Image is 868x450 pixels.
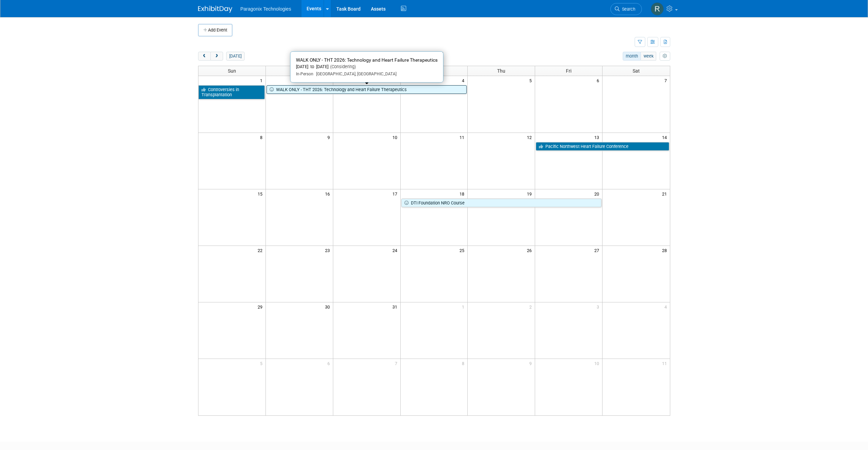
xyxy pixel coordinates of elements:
span: 23 [324,246,333,254]
span: 13 [594,133,602,141]
span: 27 [594,246,602,254]
span: 6 [596,76,602,85]
span: 28 [661,246,670,254]
span: 25 [459,246,467,254]
button: prev [198,52,211,61]
span: 19 [526,189,535,198]
a: DTI Foundation NRO Course [401,199,602,208]
span: 7 [664,76,670,85]
img: ExhibitDay [198,6,232,13]
span: (Considering) [328,64,356,69]
i: Personalize Calendar [663,54,667,59]
span: 31 [392,302,400,311]
div: [DATE] to [DATE] [296,64,438,70]
button: [DATE] [226,52,244,61]
span: 2 [529,302,535,311]
span: 17 [392,189,400,198]
span: Sun [228,68,236,74]
span: 12 [526,133,535,141]
span: Sat [633,68,640,74]
span: 22 [257,246,265,254]
img: Rachel Jenkins [651,2,664,15]
span: [GEOGRAPHIC_DATA], [GEOGRAPHIC_DATA] [313,72,397,76]
span: 18 [459,189,467,198]
span: 29 [257,302,265,311]
span: In-Person [296,72,313,76]
span: 3 [596,302,602,311]
span: Thu [497,68,505,74]
button: month [623,52,641,61]
span: 1 [461,302,467,311]
span: 10 [392,133,400,141]
span: 9 [529,359,535,367]
a: Controversies in Transplantation [198,85,265,99]
span: 5 [529,76,535,85]
button: Add Event [198,24,232,36]
span: 5 [259,359,265,367]
span: 10 [594,359,602,367]
span: Paragonix Technologies [241,6,291,12]
span: 6 [327,359,333,367]
span: 4 [461,76,467,85]
button: week [640,52,656,61]
span: 21 [661,189,670,198]
span: Search [620,7,635,12]
span: 14 [661,133,670,141]
button: next [210,52,223,61]
span: 15 [257,189,265,198]
span: 1 [259,76,265,85]
span: 16 [324,189,333,198]
span: 4 [664,302,670,311]
span: 8 [461,359,467,367]
span: 9 [327,133,333,141]
span: 7 [394,359,400,367]
a: Pacific Northwest Heart Failure Conference [536,142,669,151]
span: Fri [566,68,571,74]
span: 11 [661,359,670,367]
span: 8 [259,133,265,141]
a: Search [610,3,642,15]
button: myCustomButton [660,52,670,61]
span: 26 [526,246,535,254]
span: 11 [459,133,467,141]
span: 24 [392,246,400,254]
span: 30 [324,302,333,311]
span: WALK ONLY - THT 2026: Technology and Heart Failure Therapeutics [296,57,438,63]
a: WALK ONLY - THT 2026: Technology and Heart Failure Therapeutics [267,85,467,94]
span: 20 [594,189,602,198]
